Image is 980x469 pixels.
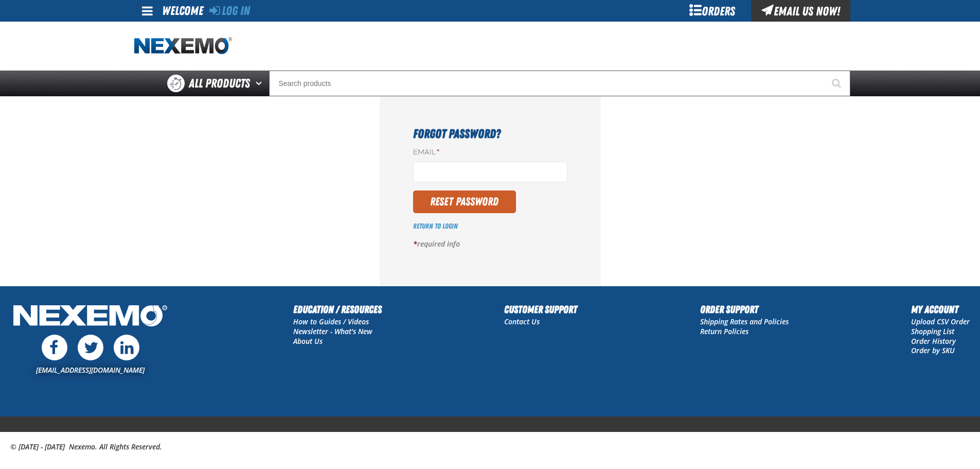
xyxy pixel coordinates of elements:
[293,317,369,326] a: How to Guides / Videos
[700,326,749,336] a: Return Policies
[293,336,323,346] a: About Us
[911,326,954,336] a: Shopping List
[209,4,250,18] a: Log In
[504,302,577,317] h2: Customer Support
[504,317,540,326] a: Contact Us
[293,326,372,336] a: Newsletter - What's New
[10,302,170,332] img: Nexemo Logo
[700,317,789,326] a: Shipping Rates and Policies
[911,317,970,326] a: Upload CSV Order
[413,148,567,158] label: Email
[134,37,232,55] img: Nexemo logo
[293,302,382,317] h2: Education / Resources
[911,302,970,317] h2: My Account
[825,71,850,96] button: Start Searching
[700,302,789,317] h2: Order Support
[189,74,250,93] span: All Products
[134,37,232,55] a: Home
[911,345,955,355] a: Order by SKU
[413,222,458,230] a: Return to Login
[413,190,516,213] button: Reset Password
[252,71,269,96] button: Open All Products pages
[911,336,956,346] a: Order History
[36,365,145,375] a: [EMAIL_ADDRESS][DOMAIN_NAME]
[413,125,567,143] h1: Forgot Password?
[413,239,567,249] p: required info
[269,71,850,96] input: Search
